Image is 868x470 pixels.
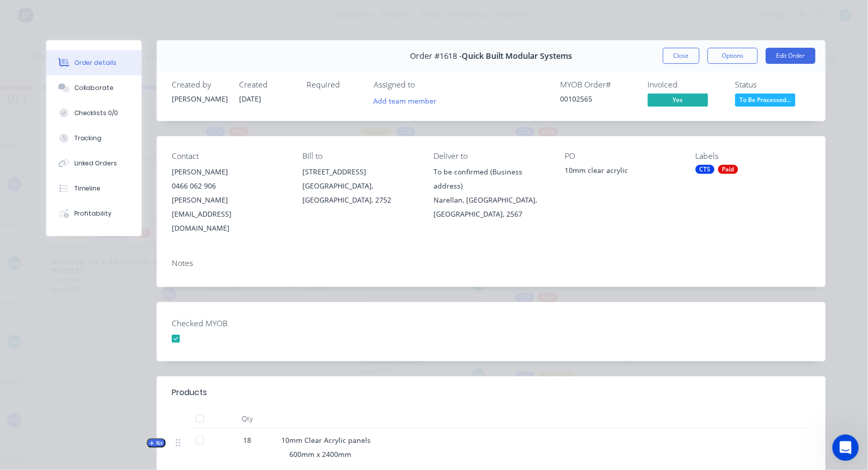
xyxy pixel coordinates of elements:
[172,179,287,193] div: 0466 062 906
[46,101,142,126] button: Checklists 0/0
[368,93,442,107] button: Add team member
[239,94,261,104] span: [DATE]
[708,48,758,64] button: Options
[36,120,62,130] div: Maricar
[15,339,35,346] span: Home
[172,317,297,329] label: Checked MYOB
[46,75,142,101] button: Collaborate
[12,296,32,316] img: Profile image for Team
[303,179,418,207] div: [GEOGRAPHIC_DATA], [GEOGRAPHIC_DATA], 2752
[116,339,135,346] span: News
[36,231,62,242] div: Maricar
[239,80,294,89] div: Created
[172,93,227,104] div: [PERSON_NAME]
[12,184,32,204] img: Profile image for Maricar
[735,93,796,106] span: To Be Processed...
[561,80,636,89] div: MYOB Order #
[64,231,92,242] div: • [DATE]
[303,165,418,179] div: [STREET_ADDRESS]
[289,450,351,459] span: 600mm x 2400mm
[12,35,32,55] img: Profile image for Maricar
[410,51,462,61] span: Order #1618 -
[74,83,114,92] div: Collaborate
[12,72,32,92] img: Profile image for Maricar
[172,151,287,161] div: Contact
[36,157,62,167] div: Maricar
[374,93,442,107] button: Add team member
[56,339,94,346] span: Messages
[36,222,101,230] span: great, thank you :)
[46,50,142,75] button: Order details
[434,165,549,221] div: To be confirmed (Business address)Narellan, [GEOGRAPHIC_DATA], [GEOGRAPHIC_DATA], 2567
[50,314,100,354] button: Messages
[56,306,84,316] div: • [DATE]
[74,134,102,143] div: Tracking
[64,45,92,56] div: • [DATE]
[172,80,227,89] div: Created by
[281,435,371,445] span: 10mm Clear Acrylic panels
[172,258,811,268] div: Notes
[434,151,549,161] div: Deliver to
[74,159,118,168] div: Linked Orders
[12,110,32,130] img: Profile image for Maricar
[172,165,287,179] div: [PERSON_NAME]
[176,4,194,22] div: Close
[374,80,474,89] div: Assigned to
[172,387,207,399] div: Products
[735,80,811,89] div: Status
[696,151,811,161] div: Labels
[217,409,277,429] div: Qty
[306,80,362,89] div: Required
[36,82,62,93] div: Maricar
[64,82,92,93] div: • [DATE]
[74,109,119,118] div: Checklists 0/0
[36,36,223,44] span: Absolutely :) Have a nice weekend, [PERSON_NAME]!
[168,339,184,346] span: Help
[147,438,166,448] button: Kit
[243,435,251,445] span: 18
[36,268,62,279] div: Maricar
[74,209,112,218] div: Profitability
[735,93,796,109] button: To Be Processed...
[648,93,708,106] span: Yes
[36,259,80,267] span: No worries :)
[648,80,723,89] div: Invoiced
[64,157,92,167] div: • [DATE]
[64,120,92,130] div: • [DATE]
[36,147,80,155] span: No worries :)
[55,283,146,303] button: Ask a question
[64,268,92,279] div: • [DATE]
[12,221,32,241] img: Profile image for Maricar
[434,193,549,221] div: Narellan, [GEOGRAPHIC_DATA], [GEOGRAPHIC_DATA], 2567
[74,184,101,193] div: Timeline
[36,184,44,193] span: 👍
[565,151,680,161] div: PO
[36,73,149,81] span: Terrific! Just with the 000 then :)
[303,151,418,161] div: Bill to
[718,165,738,174] div: Paid
[150,439,163,447] span: Kit
[462,51,573,61] span: Quick Built Modular Systems
[36,110,54,118] span: Cool!
[64,194,92,205] div: • [DATE]
[100,314,151,354] button: News
[36,194,62,205] div: Maricar
[46,176,142,201] button: Timeline
[434,165,549,193] div: To be confirmed (Business address)
[151,314,201,354] button: Help
[696,165,715,174] div: CTS
[36,45,62,56] div: Maricar
[663,48,700,64] button: Close
[74,58,117,67] div: Order details
[36,306,54,316] div: Team
[46,151,142,176] button: Linked Orders
[12,147,32,167] img: Profile image for Maricar
[833,435,859,461] iframe: Intercom live chat
[303,165,418,207] div: [STREET_ADDRESS][GEOGRAPHIC_DATA], [GEOGRAPHIC_DATA], 2752
[565,165,680,179] div: 10mm clear acrylic
[46,201,142,226] button: Profitability
[561,93,636,104] div: 00102565
[172,165,287,235] div: [PERSON_NAME]0466 062 906[PERSON_NAME][EMAIL_ADDRESS][DOMAIN_NAME]
[12,258,32,278] img: Profile image for Maricar
[74,5,129,22] h1: Messages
